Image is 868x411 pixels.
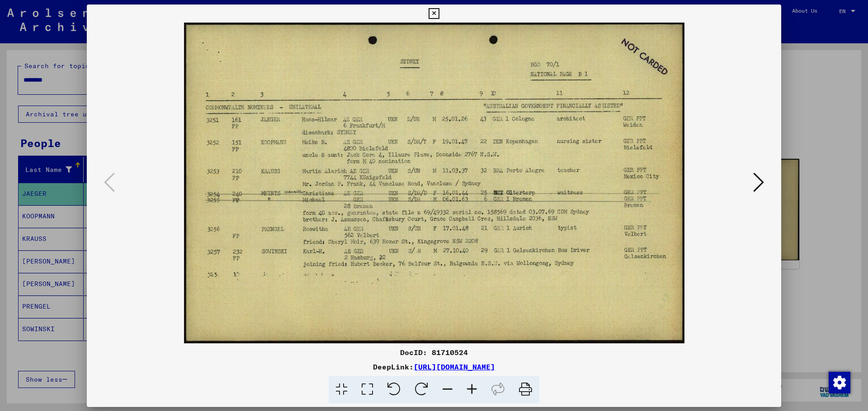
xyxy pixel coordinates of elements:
div: DocID: 81710524 [87,347,781,358]
img: Change consent [829,372,850,393]
div: DeepLink: [87,361,781,372]
img: 001.jpg [118,23,750,343]
a: [URL][DOMAIN_NAME] [414,362,495,371]
div: Change consent [828,371,850,393]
